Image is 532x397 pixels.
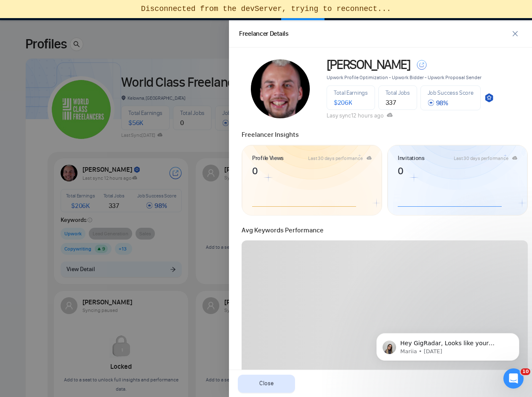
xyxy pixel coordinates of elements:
[398,154,425,163] article: Invitations
[386,89,410,96] span: Total Jobs
[334,99,352,107] span: $ 206K
[454,156,508,161] div: Last 30 days performance
[327,75,481,80] span: Upwork Profile Optimization - Upwork Bidder - Upwork Proposal Sender
[334,89,368,96] span: Total Earnings
[521,368,530,375] span: 10
[386,99,396,107] span: 337
[484,93,494,103] img: top_rated
[327,112,393,119] span: Lasy sync 12 hours ago
[327,58,410,72] span: [PERSON_NAME]
[428,89,473,96] span: Job Success Score
[508,27,522,40] button: close
[398,163,517,175] article: 0
[308,156,362,161] div: Last 30 days performance
[252,163,372,175] article: 0
[509,30,521,37] span: close
[428,99,448,107] span: 98 %
[327,58,494,72] a: [PERSON_NAME]
[503,368,524,389] iframe: Intercom live chat
[239,29,289,39] div: Freelancer Details
[252,154,284,163] article: Profile Views
[242,131,299,139] span: Freelancer Insights
[364,315,532,374] iframe: Intercom notifications message
[259,379,274,388] span: Close
[238,375,295,393] button: Close
[251,59,310,118] img: c10GBoLTXSPpA_GbOW6Asz6ezzq94sh5Qpa9HzqRBbZM5X61F0yulIkAfLUkUaRz18
[242,226,324,234] span: Avg Keywords Performance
